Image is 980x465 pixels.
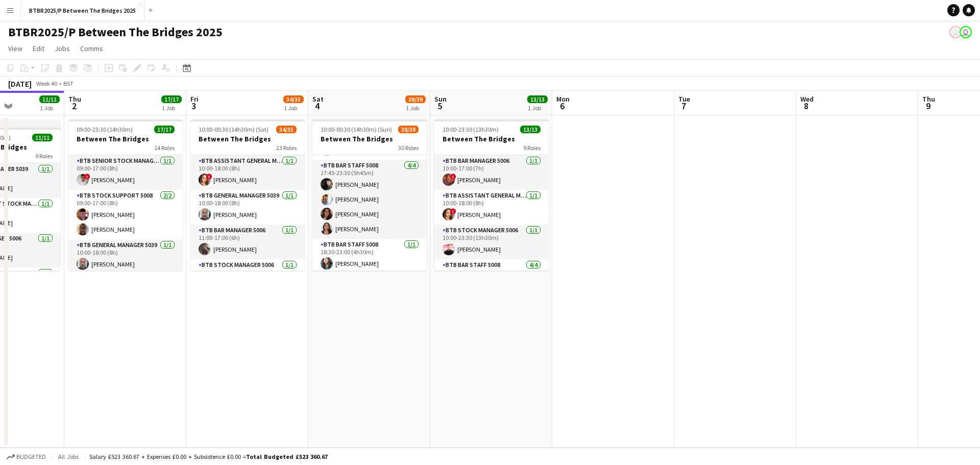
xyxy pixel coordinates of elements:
[16,453,46,460] span: Budgeted
[29,42,48,55] a: Edit
[189,100,199,112] span: 3
[32,134,53,141] span: 11/11
[190,259,305,294] app-card-role: BTB Stock Manager 50061/111:00-17:00 (6h)
[276,144,297,152] span: 23 Roles
[206,174,212,180] span: !
[190,134,305,143] h3: Between The Bridges
[398,126,419,133] span: 38/39
[434,155,549,190] app-card-role: BTB Bar Manager 50061/110:00-17:00 (7h)![PERSON_NAME]
[39,95,60,103] span: 11/11
[68,239,183,274] app-card-role: BTB General Manager 50391/110:00-18:00 (8h)[PERSON_NAME]
[55,44,70,53] span: Jobs
[405,95,426,103] span: 38/39
[33,44,44,53] span: Edit
[84,174,90,180] span: !
[154,126,175,133] span: 17/17
[68,119,183,271] app-job-card: 09:00-23:30 (14h30m)17/17Between The Bridges14 RolesBTB Senior Stock Manager 50061/109:00-17:00 (...
[312,160,427,239] app-card-role: BTB Bar Staff 50084/417:45-23:30 (5h45m)[PERSON_NAME][PERSON_NAME][PERSON_NAME][PERSON_NAME]
[40,104,59,112] div: 1 Job
[68,134,183,143] h3: Between The Bridges
[677,100,690,112] span: 7
[799,100,814,112] span: 8
[949,26,962,38] app-user-avatar: Amy Cane
[56,453,81,460] span: All jobs
[555,100,570,112] span: 6
[8,44,22,53] span: View
[199,126,268,133] span: 10:00-00:30 (14h30m) (Sat)
[4,42,27,55] a: View
[523,144,541,152] span: 9 Roles
[556,94,570,104] span: Mon
[21,1,144,20] button: BTBR2025/P Between The Bridges 2025
[312,94,324,104] span: Sat
[35,152,53,160] span: 9 Roles
[450,174,456,180] span: !
[434,94,447,104] span: Sun
[434,225,549,259] app-card-role: BTB Stock Manager 50061/110:00-23:30 (13h30m)[PERSON_NAME]
[276,126,297,133] span: 34/35
[76,42,107,55] a: Comms
[8,79,32,89] div: [DATE]
[8,25,223,40] h1: BTBR2025/P Between The Bridges 2025
[321,126,392,133] span: 10:00-00:30 (14h30m) (Sun)
[434,134,549,143] h3: Between The Bridges
[68,155,183,190] app-card-role: BTB Senior Stock Manager 50061/109:00-17:00 (8h)![PERSON_NAME]
[246,453,328,460] span: Total Budgeted £523 360.67
[528,104,547,112] div: 1 Job
[51,42,74,55] a: Jobs
[434,119,549,271] app-job-card: 10:00-23:30 (13h30m)13/13Between The Bridges9 RolesBTB Bar Manager 50061/110:00-17:00 (7h)![PERSO...
[312,119,427,271] app-job-card: 10:00-00:30 (14h30m) (Sun)38/39Between The Bridges30 Roles17:30-00:30 (7h)[PERSON_NAME][PERSON_NA...
[433,100,447,112] span: 5
[77,126,133,133] span: 09:00-23:30 (14h30m)
[190,94,199,104] span: Fri
[527,95,548,103] span: 13/13
[162,104,181,112] div: 1 Job
[520,126,541,133] span: 13/13
[68,94,81,104] span: Thu
[312,134,427,143] h3: Between The Bridges
[450,208,456,214] span: !
[921,100,935,112] span: 9
[284,104,303,112] div: 1 Job
[398,144,419,152] span: 30 Roles
[800,94,814,104] span: Wed
[443,126,499,133] span: 10:00-23:30 (13h30m)
[63,80,73,87] div: BST
[960,26,972,38] app-user-avatar: Amy Cane
[154,144,175,152] span: 14 Roles
[67,100,81,112] span: 2
[34,80,59,87] span: Week 40
[190,190,305,225] app-card-role: BTB General Manager 50391/110:00-18:00 (8h)[PERSON_NAME]
[68,190,183,239] app-card-role: BTB Stock support 50082/209:00-17:00 (8h)[PERSON_NAME][PERSON_NAME]
[283,95,304,103] span: 34/35
[312,239,427,274] app-card-role: BTB Bar Staff 50081/118:30-23:00 (4h30m)[PERSON_NAME]
[922,94,935,104] span: Thu
[406,104,425,112] div: 1 Job
[311,100,324,112] span: 4
[190,155,305,190] app-card-role: BTB Assistant General Manager 50061/110:00-18:00 (8h)![PERSON_NAME]
[89,453,328,460] div: Salary £523 360.67 + Expenses £0.00 + Subsistence £0.00 =
[434,259,549,338] app-card-role: BTB Bar Staff 50084/410:30-17:30 (7h)
[80,44,103,53] span: Comms
[190,225,305,259] app-card-role: BTB Bar Manager 50061/111:00-17:00 (6h)[PERSON_NAME]
[434,190,549,225] app-card-role: BTB Assistant General Manager 50061/110:00-18:00 (8h)![PERSON_NAME]
[678,94,690,104] span: Tue
[161,95,182,103] span: 17/17
[190,119,305,271] app-job-card: 10:00-00:30 (14h30m) (Sat)34/35Between The Bridges23 RolesBTB Assistant General Manager 50061/110...
[5,451,47,462] button: Budgeted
